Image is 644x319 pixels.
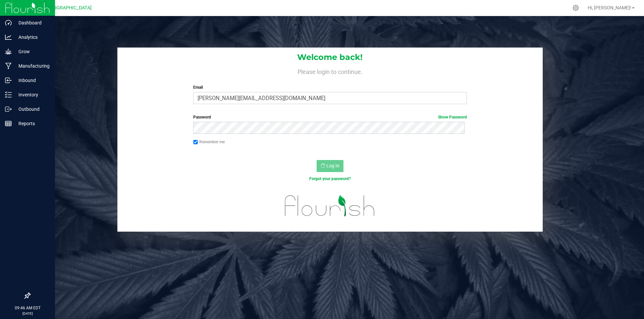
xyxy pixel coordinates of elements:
[572,5,580,11] div: Manage settings
[5,106,12,112] inline-svg: Outbound
[5,48,12,55] inline-svg: Grow
[12,62,52,70] p: Manufacturing
[438,115,467,119] a: Show Password
[5,120,12,127] inline-svg: Reports
[277,189,383,223] img: flourish_logo.svg
[3,305,52,311] p: 09:46 AM EDT
[117,67,543,75] h4: Please login to continue.
[5,34,12,41] inline-svg: Analytics
[46,5,92,11] span: [GEOGRAPHIC_DATA]
[193,115,211,119] span: Password
[309,176,351,181] a: Forgot your password?
[12,105,52,113] p: Outbound
[12,19,52,27] p: Dashboard
[588,5,631,10] span: Hi, [PERSON_NAME]!
[12,33,52,41] p: Analytics
[12,119,52,128] p: Reports
[12,76,52,84] p: Inbound
[5,91,12,98] inline-svg: Inventory
[117,53,543,62] h1: Welcome back!
[193,140,198,145] input: Remember me
[317,160,343,172] button: Log In
[12,91,52,99] p: Inventory
[5,63,12,69] inline-svg: Manufacturing
[12,48,52,56] p: Grow
[193,139,225,145] label: Remember me
[5,19,12,26] inline-svg: Dashboard
[5,77,12,84] inline-svg: Inbound
[326,163,339,168] span: Log In
[7,265,27,286] iframe: Resource center
[3,311,52,316] p: [DATE]
[193,84,467,90] label: Email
